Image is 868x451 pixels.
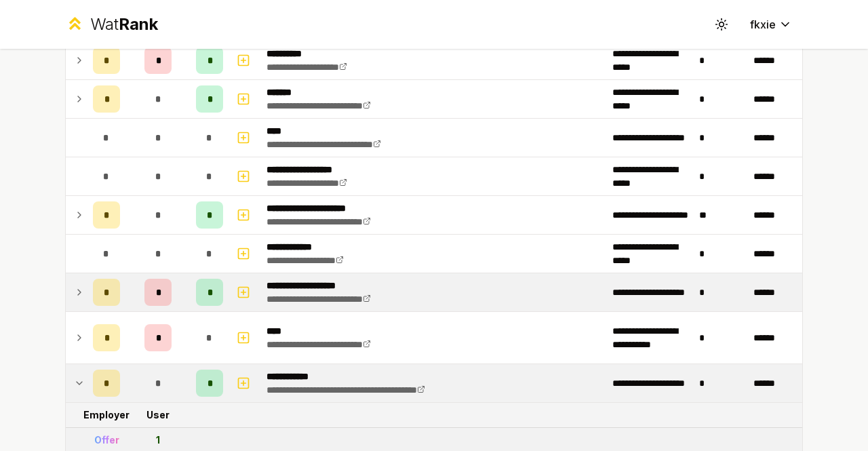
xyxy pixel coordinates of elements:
[119,14,158,34] span: Rank
[739,12,803,37] button: fkxie
[750,16,776,33] span: fkxie
[90,14,158,35] div: Wat
[94,433,119,447] div: Offer
[65,14,158,35] a: WatRank
[125,403,191,427] td: User
[87,403,125,427] td: Employer
[156,433,160,447] div: 1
